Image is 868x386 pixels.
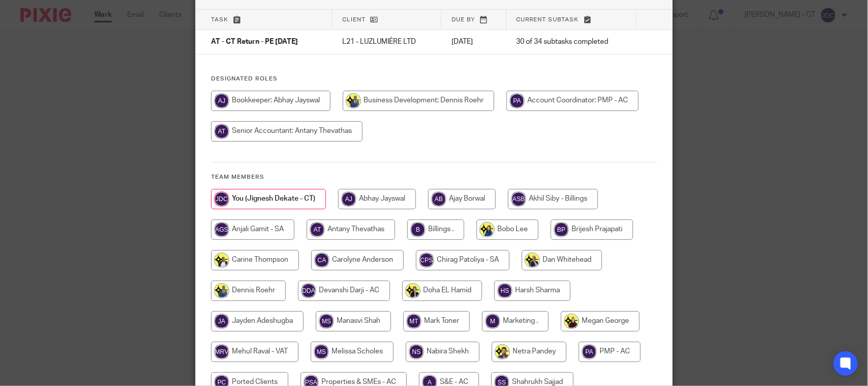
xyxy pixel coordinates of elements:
p: [DATE] [452,37,496,47]
p: L21 - LUZLUMIÈRE LTD [342,37,431,47]
span: AT - CT Return - PE [DATE] [211,39,298,46]
span: Current subtask [517,17,579,22]
span: Task [211,17,228,22]
h4: Team members [211,173,657,181]
h4: Designated Roles [211,75,657,83]
span: Client [342,17,366,22]
span: Due by [452,17,475,22]
td: 30 of 34 subtasks completed [506,30,637,54]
